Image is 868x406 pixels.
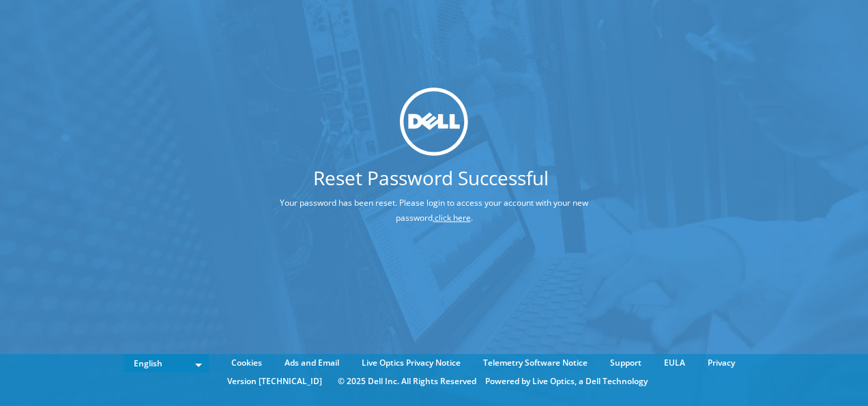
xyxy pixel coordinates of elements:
a: EULA [654,355,695,370]
a: Privacy [697,355,745,370]
a: Live Optics Privacy Notice [351,355,471,370]
a: Cookies [221,355,272,370]
p: Your password has been reset. Please login to access your account with your new password, . [217,195,651,226]
li: © 2025 Dell Inc. All Rights Reserved [331,374,483,389]
h1: Reset Password Successful [217,168,644,187]
a: Ads and Email [274,355,349,370]
li: Powered by Live Optics, a Dell Technology [485,374,648,389]
img: dell_svg_logo.svg [400,87,468,156]
a: Telemetry Software Notice [473,355,598,370]
li: Version [TECHNICAL_ID] [220,374,329,389]
a: click here [435,212,471,224]
a: Support [600,355,652,370]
